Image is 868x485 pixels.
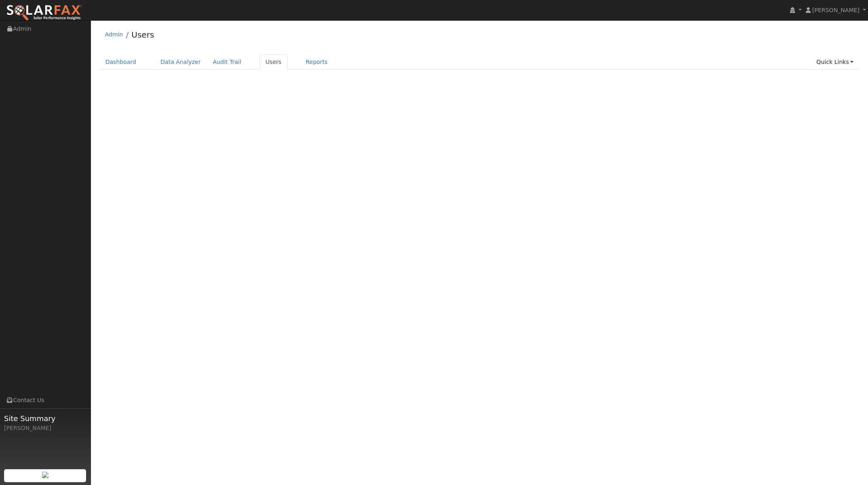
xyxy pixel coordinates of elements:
[6,4,82,21] img: SolarFax
[810,55,860,70] a: Quick Links
[4,413,86,424] span: Site Summary
[131,30,154,40] a: Users
[42,472,48,478] img: retrieve
[4,424,86,432] div: [PERSON_NAME]
[259,55,288,70] a: Users
[99,55,143,70] a: Dashboard
[812,7,860,13] span: [PERSON_NAME]
[207,55,247,70] a: Audit Trail
[105,31,123,38] a: Admin
[300,55,334,70] a: Reports
[154,55,207,70] a: Data Analyzer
